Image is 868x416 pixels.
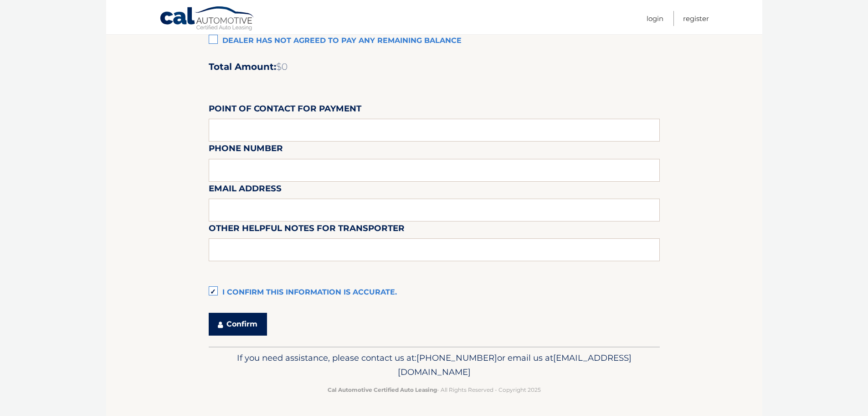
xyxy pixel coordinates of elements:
[209,313,267,336] button: Confirm
[683,11,709,26] a: Register
[328,386,437,393] strong: Cal Automotive Certified Auto Leasing
[209,102,361,119] label: Point of Contact for Payment
[647,11,663,26] a: Login
[416,353,497,363] span: [PHONE_NUMBER]
[209,221,405,238] label: Other helpful notes for transporter
[159,6,255,32] a: Cal Automotive
[215,351,654,380] p: If you need assistance, please contact us at: or email us at
[209,182,282,199] label: Email Address
[209,32,660,50] label: Dealer has not agreed to pay any remaining balance
[209,61,660,73] h2: Total Amount:
[215,385,654,395] p: - All Rights Reserved - Copyright 2025
[209,284,660,302] label: I confirm this information is accurate.
[276,61,288,72] span: $0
